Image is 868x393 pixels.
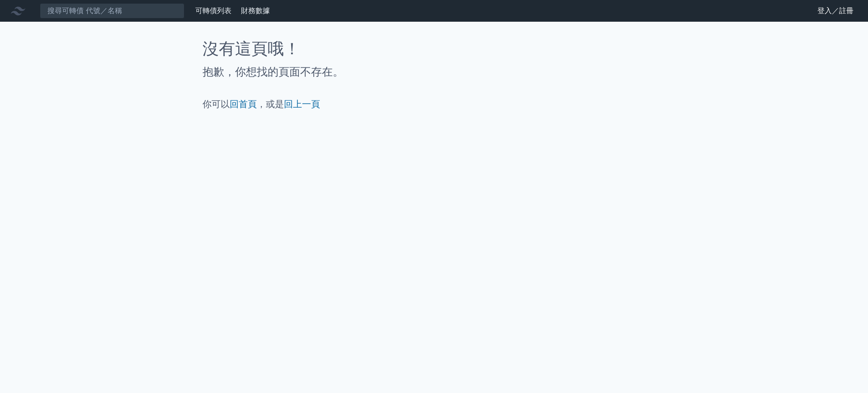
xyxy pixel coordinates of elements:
[203,98,665,110] p: 你可以 ，或是
[203,65,665,80] h2: 抱歉，你想找的頁面不存在。
[40,3,184,19] input: 搜尋可轉債 代號／名稱
[203,40,665,58] h1: 沒有這頁哦！
[810,4,861,18] a: 登入／註冊
[284,99,320,109] a: 回上一頁
[195,6,231,15] a: 可轉債列表
[230,99,257,109] a: 回首頁
[241,6,270,15] a: 財務數據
